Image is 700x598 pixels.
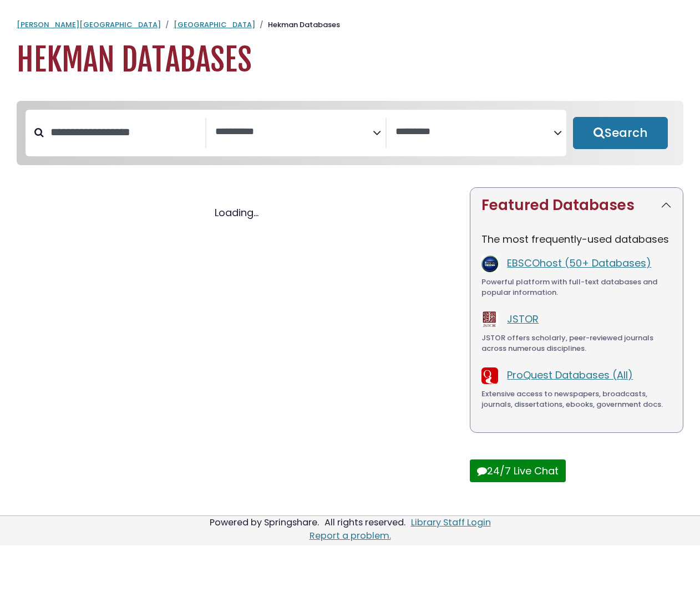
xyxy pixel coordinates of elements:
[481,389,672,410] div: Extensive access to newspapers, broadcasts, journals, dissertations, ebooks, government docs.
[310,529,391,542] a: Report a problem.
[17,19,683,30] nav: breadcrumb
[507,312,539,326] a: JSTOR
[208,516,321,529] div: Powered by Springshare.
[44,123,205,141] input: Search database by title or keyword
[481,333,672,354] div: JSTOR offers scholarly, peer-reviewed journals across numerous disciplines.
[17,42,683,79] h1: Hekman Databases
[17,19,161,30] a: [PERSON_NAME][GEOGRAPHIC_DATA]
[395,126,554,138] textarea: Search
[17,101,683,165] nav: Search filters
[411,516,491,529] a: Library Staff Login
[507,368,633,382] a: ProQuest Databases (All)
[470,188,683,223] button: Featured Databases
[573,117,668,149] button: Submit for Search Results
[507,256,651,270] a: EBSCOhost (50+ Databases)
[323,516,407,529] div: All rights reserved.
[17,205,456,220] div: Loading...
[215,126,373,138] textarea: Search
[481,232,672,247] p: The most frequently-used databases
[470,459,566,482] button: 24/7 Live Chat
[481,277,672,298] div: Powerful platform with full-text databases and popular information.
[174,19,255,30] a: [GEOGRAPHIC_DATA]
[255,19,340,30] li: Hekman Databases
